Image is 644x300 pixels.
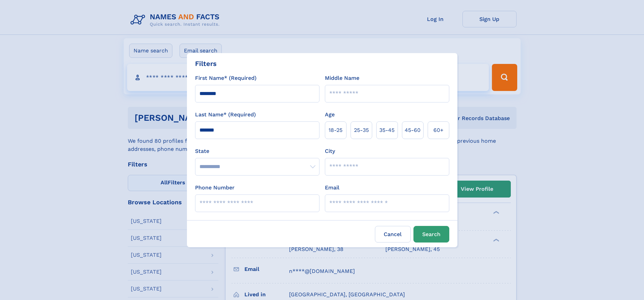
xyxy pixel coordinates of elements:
[195,59,217,69] div: Filters
[325,147,335,155] label: City
[195,111,256,119] label: Last Name* (Required)
[329,126,342,134] span: 18‑25
[195,74,257,82] label: First Name* (Required)
[325,74,359,82] label: Middle Name
[195,184,235,192] label: Phone Number
[354,126,369,134] span: 25‑35
[413,226,449,243] button: Search
[195,147,319,155] label: State
[325,111,335,119] label: Age
[433,126,444,134] span: 60+
[325,184,339,192] label: Email
[375,226,411,243] label: Cancel
[379,126,395,134] span: 35‑45
[405,126,421,134] span: 45‑60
